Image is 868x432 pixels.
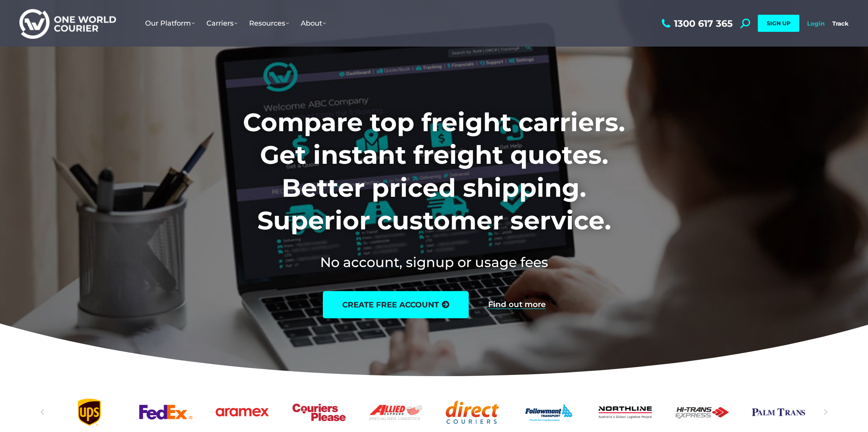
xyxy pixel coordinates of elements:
div: 4 / 25 [62,399,116,426]
a: Carriers [201,11,243,35]
h2: No account, signup or usage fees [192,253,676,272]
div: 6 / 25 [216,399,269,426]
div: 7 / 25 [293,399,346,426]
a: SIGN UP [758,15,799,32]
a: Allied Express logo [369,399,422,426]
a: Palm-Trans-logo_x2-1 [752,399,805,426]
div: 11 / 25 [599,399,652,426]
div: 12 / 25 [676,399,729,426]
div: Slides [63,399,806,426]
img: One World Courier [19,8,116,39]
h1: Compare top freight carriers. Get instant freight quotes. Better priced shipping. Superior custom... [192,106,676,237]
span: SIGN UP [767,20,790,27]
div: 10 / 25 [522,399,575,426]
span: Our Platform [145,19,195,28]
a: Track [832,20,849,27]
a: About [295,11,332,35]
div: 13 / 25 [752,399,805,426]
a: Couriers Please logo [293,399,346,426]
a: Aramex_logo [216,399,269,426]
a: Northline logo [599,399,652,426]
a: Find out more [488,300,546,309]
a: Our Platform [139,11,201,35]
span: Carriers [206,19,237,28]
span: Resources [249,19,289,28]
a: Hi-Trans_logo [676,399,729,426]
a: create free account [323,291,469,318]
a: Followmont transoirt web logo [522,399,575,426]
a: UPS logo [62,399,116,426]
span: About [301,19,326,28]
div: 8 / 25 [369,399,422,426]
a: Resources [243,11,295,35]
div: 9 / 25 [445,399,499,426]
div: 5 / 25 [139,399,192,426]
a: Login [807,20,825,27]
a: 1300 617 365 [660,19,733,28]
a: Direct Couriers logo [445,399,499,426]
a: FedEx logo [139,399,192,426]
